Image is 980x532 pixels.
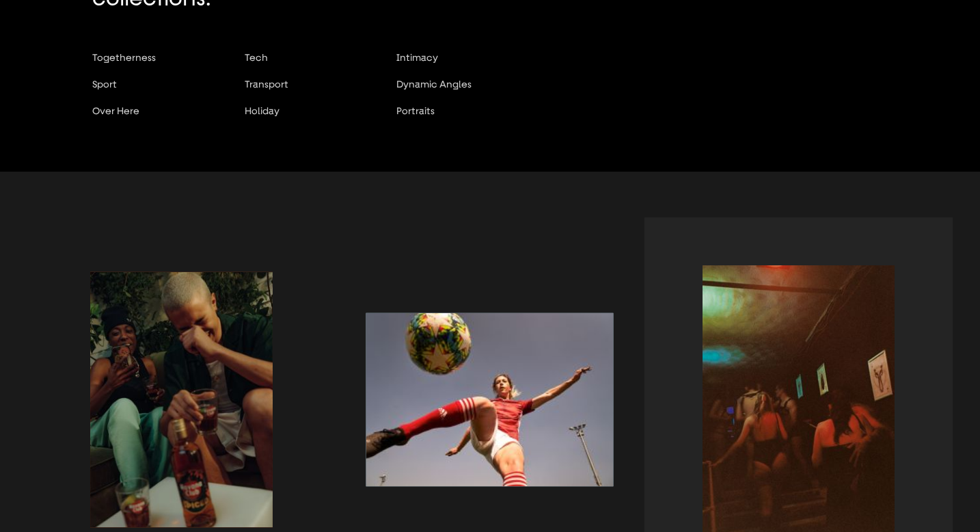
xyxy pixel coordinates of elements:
button: Dynamic Angles [396,79,502,105]
span: Dynamic Angles [396,79,472,90]
button: Transport [245,79,367,105]
span: Togetherness [92,52,156,63]
span: Intimacy [396,52,438,63]
span: Sport [92,79,117,90]
button: Intimacy [396,52,502,79]
button: Sport [92,79,215,105]
button: Holiday [245,105,367,132]
span: Over Here [92,105,139,116]
button: Portraits [396,105,502,132]
button: Over Here [92,105,215,132]
button: Togetherness [92,52,215,79]
button: Tech [245,52,367,79]
span: Tech [245,52,268,63]
span: Holiday [245,105,280,116]
span: Transport [245,79,288,90]
span: Portraits [396,105,435,116]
